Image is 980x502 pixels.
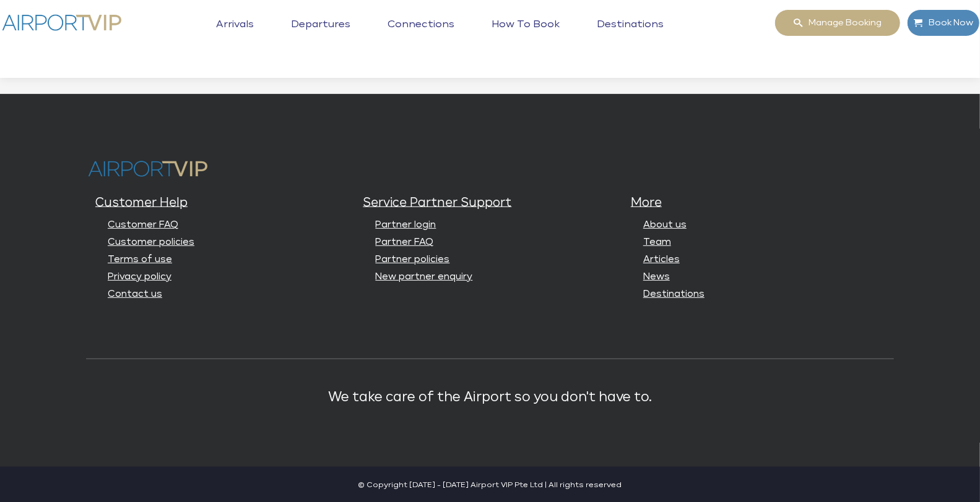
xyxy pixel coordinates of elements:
a: Departures [288,19,353,49]
a: Manage booking [774,9,901,36]
span: Book Now [922,10,973,36]
a: News [643,272,670,281]
a: Destinations [594,19,667,49]
a: Articles [643,255,680,264]
a: Partner policies [376,255,450,264]
a: Destinations [643,289,705,299]
a: Book Now [907,9,980,36]
h5: Service Partner Support [363,194,622,211]
a: New partner enquiry [376,272,473,281]
h5: Customer Help [95,194,354,211]
a: Arrivals [213,19,257,49]
img: Airport VIP logo [86,156,210,182]
a: Team [643,237,671,247]
a: Connections [384,19,457,49]
a: Customer policies [108,237,194,247]
h5: More [631,194,890,211]
p: We take care of the Airport so you don't have to. [95,390,885,405]
a: How to book [488,19,563,49]
a: Partner login [376,220,436,229]
a: Privacy policy [108,272,171,281]
span: Manage booking [802,10,882,36]
a: Partner FAQ [376,237,434,247]
a: About us [643,220,687,229]
a: Terms of use [108,255,172,264]
a: Customer FAQ [108,220,178,229]
a: Contact us [108,289,162,299]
